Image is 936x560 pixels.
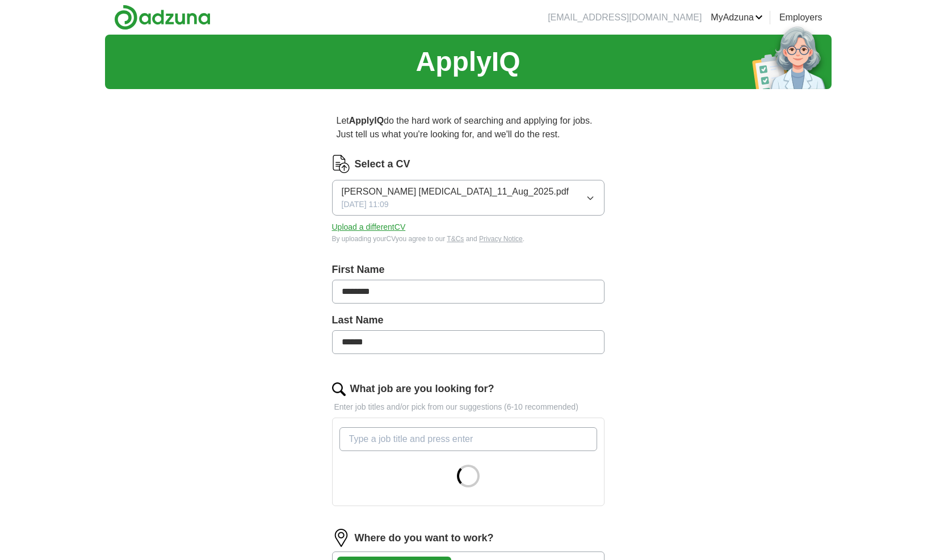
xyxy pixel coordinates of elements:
a: Privacy Notice [479,235,523,243]
span: [DATE] 11:09 [342,199,389,210]
p: Let do the hard work of searching and applying for jobs. Just tell us what you're looking for, an... [332,110,605,146]
div: By uploading your CV you agree to our and . [332,234,605,244]
strong: ApplyIQ [349,116,384,125]
img: CV Icon [332,155,350,173]
img: search.png [332,382,346,396]
a: MyAdzuna [711,11,763,24]
h1: ApplyIQ [415,41,520,82]
a: T&Cs [447,235,464,243]
img: location.png [332,529,350,547]
a: Employers [779,11,822,24]
label: Select a CV [355,157,410,172]
label: What job are you looking for? [350,381,494,397]
label: Last Name [332,313,605,328]
input: Type a job title and press enter [339,427,597,451]
span: [PERSON_NAME] [MEDICAL_DATA]_11_Aug_2025.pdf [342,185,569,199]
label: First Name [332,262,605,277]
img: Adzuna logo [114,5,211,30]
p: Enter job titles and/or pick from our suggestions (6-10 recommended) [332,401,605,413]
button: [PERSON_NAME] [MEDICAL_DATA]_11_Aug_2025.pdf[DATE] 11:09 [332,180,605,216]
label: Where do you want to work? [355,530,494,546]
li: [EMAIL_ADDRESS][DOMAIN_NAME] [548,11,702,24]
button: Upload a differentCV [332,221,406,233]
